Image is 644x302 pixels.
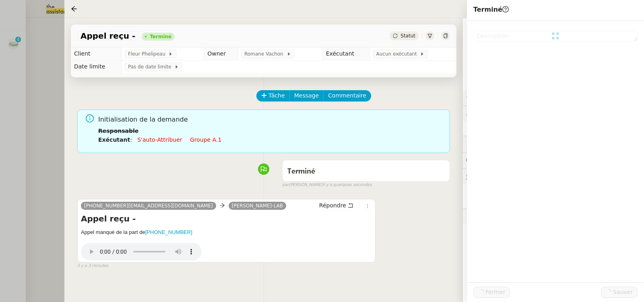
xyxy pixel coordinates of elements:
small: [PERSON_NAME] [282,182,372,188]
button: Tâche [256,90,290,101]
h4: Appel reçu - [81,213,372,224]
span: Romane Vachon [244,50,286,58]
a: Groupe a.1 [190,137,221,143]
span: ⚙️ [466,93,508,102]
span: ⏲️ [466,141,522,147]
div: ⏲️Tâches 0:00 [463,136,644,152]
span: il y a quelques secondes [322,182,372,188]
td: Date limite [71,60,122,73]
div: 🔐Données client [463,106,644,122]
span: il y a 3 minutes [77,263,108,269]
td: Exécutant [322,48,369,60]
span: 🔐 [466,109,518,118]
div: ⚙️Procédures [463,89,644,105]
span: Terminé [287,168,315,175]
a: [PHONE_NUMBER] [145,229,192,235]
span: 🧴 [466,213,491,220]
button: Fermer [473,287,510,298]
button: Message [289,90,324,101]
td: Owner [204,48,238,60]
span: Pas de date limite [128,63,174,71]
span: Statut [400,33,415,39]
span: Tâche [268,91,285,100]
span: : [130,137,132,143]
span: 💬 [466,157,518,163]
span: Initialisation de la demande [98,114,444,125]
span: Répondre [319,201,346,209]
button: Répondre [316,201,356,210]
b: Exécutant [98,137,130,143]
span: Fleur Phelipeau [128,50,168,58]
span: [PHONE_NUMBER][EMAIL_ADDRESS][DOMAIN_NAME] [84,203,213,209]
span: Terminé [473,6,509,13]
span: Aucun exécutant [376,50,420,58]
span: Message [294,91,319,100]
h5: Appel manqué de la part de [81,228,372,236]
span: Appel reçu - [80,32,135,40]
button: Commentaire [323,90,371,101]
div: 🕵️Autres demandes en cours 3 [463,169,644,184]
span: Commentaire [328,91,366,100]
audio: Your browser does not support the audio element. [81,239,202,261]
span: 🕵️ [466,173,567,180]
b: Responsable [98,128,138,134]
a: [PERSON_NAME]-LAB [229,202,286,209]
span: par [282,182,289,188]
div: 💬Commentaires [463,153,644,168]
td: Client [71,48,122,60]
button: Sauver [601,287,638,298]
div: 🧴Autres [463,209,644,225]
a: S'auto-attribuer [137,137,182,143]
div: Terminé [150,34,171,39]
